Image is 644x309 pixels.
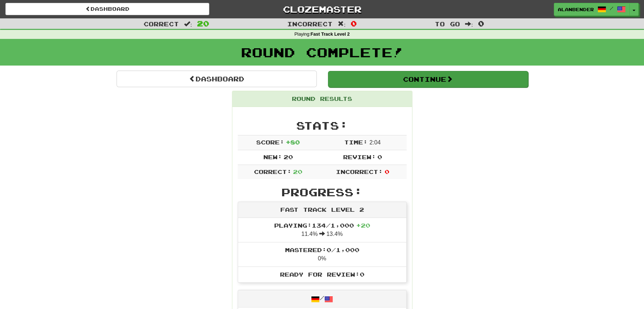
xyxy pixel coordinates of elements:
span: Incorrect [287,20,333,27]
div: Fast Track Level 2 [238,202,406,218]
span: 20 [197,19,209,28]
span: Playing: 134 / 1,000 [274,222,370,229]
a: Clozemaster [220,3,424,15]
span: To go [435,20,460,27]
a: Dashboard [117,71,317,87]
span: Incorrect: [336,168,383,175]
span: 0 [377,153,382,160]
span: : [465,21,473,27]
span: : [338,21,346,27]
button: Continue [328,71,528,88]
span: 20 [293,168,302,175]
h2: Progress: [238,186,407,198]
li: 11.4% 13.4% [238,218,406,242]
span: 2 : 0 4 [369,139,381,145]
h2: Stats: [238,120,407,131]
span: 0 [384,168,389,175]
span: Time: [344,139,368,145]
a: Dashboard [5,3,209,15]
span: Correct: [254,168,291,175]
span: + 80 [286,139,300,145]
span: Correct [144,20,179,27]
span: Mastered: 0 / 1,000 [285,246,359,253]
span: / [610,6,613,11]
a: AlanBender / [554,3,630,16]
h1: Round Complete! [3,45,641,59]
span: New: [263,153,282,160]
span: + 20 [356,222,370,229]
strong: Fast Track Level 2 [311,32,350,37]
span: 0 [351,19,357,28]
span: Score: [256,139,284,145]
span: Review: [343,153,376,160]
span: : [184,21,192,27]
div: Round Results [232,91,412,107]
span: Ready for Review: 0 [280,271,364,278]
li: 0% [238,242,406,267]
span: 0 [478,19,484,28]
span: 20 [284,153,293,160]
span: AlanBender [558,6,594,13]
div: / [238,290,406,307]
